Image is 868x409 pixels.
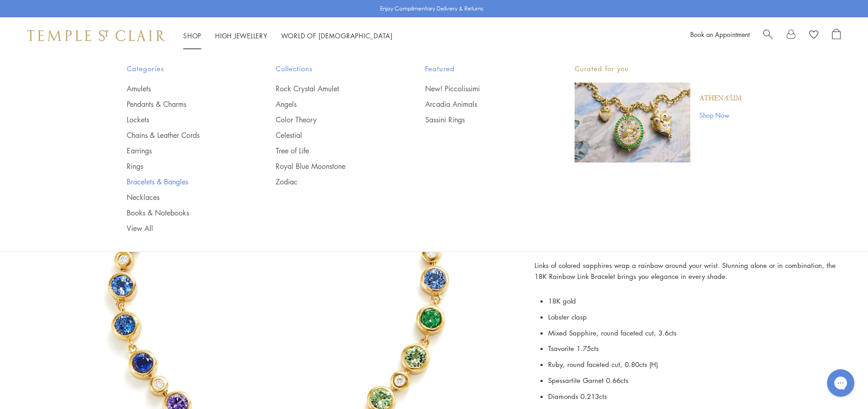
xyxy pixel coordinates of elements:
a: New! Piccolissimi [425,84,538,94]
a: Rings [127,161,240,171]
a: Royal Blue Moonstone [276,161,389,171]
a: Books & Notebooks [127,208,240,218]
a: Athenæum [699,94,742,104]
a: Earrings [127,146,240,156]
span: Collections [276,63,389,74]
a: Necklaces [127,192,240,202]
a: Rock Crystal Amulet [276,84,389,94]
a: Bracelets & Bangles [127,177,240,187]
span: Categories [127,63,240,74]
a: ShopShop [183,31,201,40]
li: 18K gold [548,293,841,309]
a: World of [DEMOGRAPHIC_DATA]World of [DEMOGRAPHIC_DATA] [281,31,393,40]
li: Lobster clasp [548,309,841,325]
img: Temple St. Clair [27,30,165,41]
a: Celestial [276,130,389,140]
a: View Wishlist [809,29,818,42]
iframe: Gorgias live chat messenger [822,366,859,400]
a: Shop Now [699,110,742,120]
li: Mixed Sapphire, round faceted cut, 3.6cts [548,325,841,341]
a: View All [127,223,240,233]
li: Tsavorite 1.75cts [548,341,841,357]
a: Zodiac [276,177,389,187]
a: Chains & Leather Cords [127,130,240,140]
li: Ruby, round faceted cut, 0.80cts (H) [548,357,841,372]
li: Diamonds 0.213cts [548,388,841,404]
a: Sassini Rings [425,115,538,125]
li: Spessartite Garnet 0.66cts [548,372,841,388]
a: Angels [276,99,389,109]
span: Featured [425,63,538,74]
a: Color Theory [276,115,389,125]
p: Enjoy Complimentary Delivery & Returns [380,4,483,13]
nav: Main navigation [183,30,393,42]
a: High JewelleryHigh Jewellery [215,31,267,40]
p: Curated for you [575,63,742,74]
a: Tree of Life [276,146,389,156]
a: Pendants & Charms [127,99,240,109]
a: Amulets [127,84,240,94]
a: Book an Appointment [690,30,750,39]
p: Links of colored sapphires wrap a rainbow around your wrist. Stunning alone or in combination, th... [534,260,841,283]
a: Search [763,29,773,42]
a: Lockets [127,115,240,125]
a: Open Shopping Bag [832,29,841,42]
a: Arcadia Animals [425,99,538,109]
